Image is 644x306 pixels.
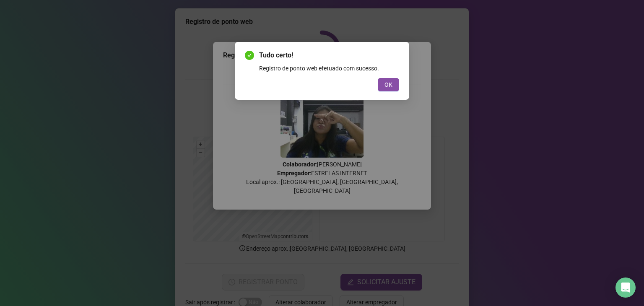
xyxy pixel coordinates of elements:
div: Open Intercom Messenger [615,277,636,298]
button: OK [378,78,399,91]
span: Tudo certo! [259,50,399,60]
span: OK [384,80,392,89]
div: Registro de ponto web efetuado com sucesso. [259,64,399,73]
span: check-circle [245,51,254,60]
